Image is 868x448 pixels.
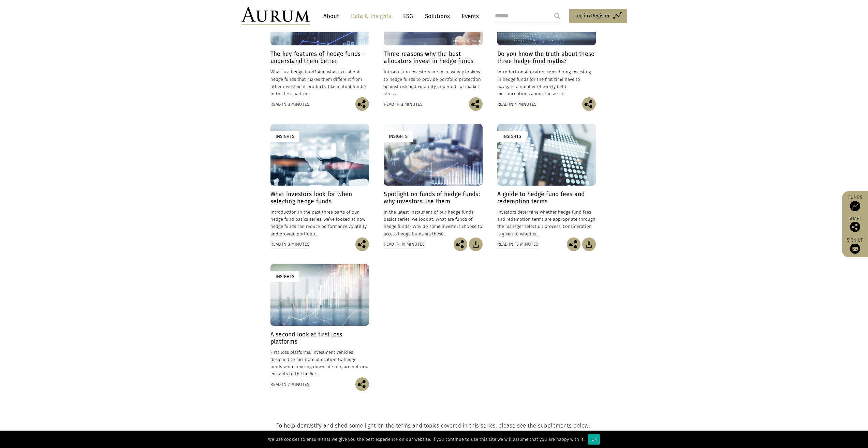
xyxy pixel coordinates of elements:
a: ESG [400,10,416,23]
img: Share this post [355,377,369,391]
div: Read in 3 minutes [270,101,309,108]
h4: What investors look for when selecting hedge funds [270,191,369,205]
img: Share this post [454,237,467,251]
div: Read in 10 minutes [384,241,425,248]
img: Access Funds [850,201,860,211]
p: Introduction Allocators considering investing in hedge funds for the first time have to navigate ... [497,68,596,97]
h4: The key features of hedge funds – understand them better [270,50,369,65]
div: Insights [270,271,299,282]
h4: A second look at first loss platforms [270,331,369,345]
div: Ok [588,434,600,445]
img: Share this post [469,97,483,111]
h4: Do you know the truth about these three hedge fund myths? [497,50,596,65]
div: Read in 7 minutes [270,381,309,388]
img: Share this post [567,237,580,251]
img: Share this post [355,237,369,251]
a: About [320,10,342,23]
a: Insights A second look at first loss platforms First loss platforms, investment vehicles designed... [270,264,369,377]
h4: Three reasons why the best allocators invest in hedge funds [384,50,482,65]
a: Solutions [422,10,453,23]
a: Funds [845,194,865,211]
img: Share this post [850,222,860,232]
p: First loss platforms, investment vehicles designed to facilitate allocation to hedge funds while ... [270,349,369,378]
a: Insights What investors look for when selecting hedge funds Introduction In the past three parts ... [270,124,369,237]
div: Insights [384,131,413,142]
p: What is a hedge fund? And what is it about hedge funds that makes them different from other inves... [270,68,369,97]
span: To help demystify and shed some light on the terms and topics covered in this series, please see ... [277,422,590,429]
input: Submit [550,9,564,23]
img: Share this post [582,97,596,111]
h4: A guide to hedge fund fees and redemption terms [497,191,596,205]
img: Download Article [469,237,483,251]
a: Sign up [845,237,865,254]
a: Log in/Register [569,9,627,23]
h4: Spotlight on funds of hedge funds: why investors use them [384,191,482,205]
span: Log in/Register [574,12,610,20]
p: Introduction In the past three parts of our hedge fund basics series, we’ve looked at how hedge f... [270,208,369,237]
div: Share [845,216,865,232]
img: Sign up to our newsletter [850,244,860,254]
a: Insights A guide to hedge fund fees and redemption terms Investors determine whether hedge fund f... [497,124,596,237]
p: In the latest instalment of our hedge funds basics series, we look at: What are funds of hedge fu... [384,208,482,237]
div: Read in 4 minutes [497,101,536,108]
div: Insights [270,131,299,142]
a: Events [458,10,479,23]
p: Introduction Investors are increasingly looking to hedge funds to provide portfolio protection ag... [384,68,482,97]
img: Download Article [582,237,596,251]
div: Read in 16 minutes [497,241,538,248]
p: Investors determine whether hedge fund fees and redemption terms are appropriate through the mana... [497,208,596,237]
a: Data & Insights [348,10,395,23]
div: Read in 3 minutes [384,101,423,108]
div: Insights [497,131,526,142]
img: Aurum [241,7,310,25]
a: Insights Spotlight on funds of hedge funds: why investors use them In the latest instalment of ou... [384,124,482,237]
div: Read in 3 minutes [270,241,309,248]
img: Share this post [355,97,369,111]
